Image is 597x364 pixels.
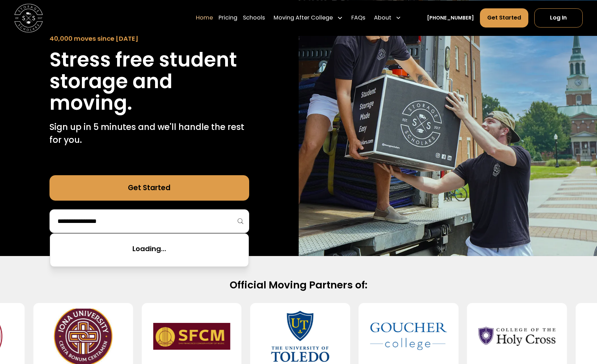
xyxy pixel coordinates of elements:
[534,8,583,28] a: Log In
[14,3,43,32] img: Storage Scholars main logo
[351,8,365,28] a: FAQs
[480,8,529,28] a: Get Started
[219,8,237,28] a: Pricing
[243,8,265,28] a: Schools
[479,309,556,364] img: College of the Holy Cross
[153,309,230,364] img: San Francisco Conservatory of Music
[49,175,249,201] a: Get Started
[49,49,249,114] h1: Stress free student storage and moving.
[374,14,391,22] div: About
[196,8,213,28] a: Home
[261,309,338,364] img: University of Toledo
[14,3,43,32] a: home
[49,121,249,147] p: Sign up in 5 minutes and we'll handle the rest for you.
[271,8,346,28] div: Moving After College
[45,309,122,364] img: Iona University
[49,34,249,44] div: 40,000 moves since [DATE]
[70,279,527,292] h2: Official Moving Partners of:
[371,8,404,28] div: About
[370,309,447,364] img: Goucher College
[274,14,333,22] div: Moving After College
[427,14,474,21] a: [PHONE_NUMBER]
